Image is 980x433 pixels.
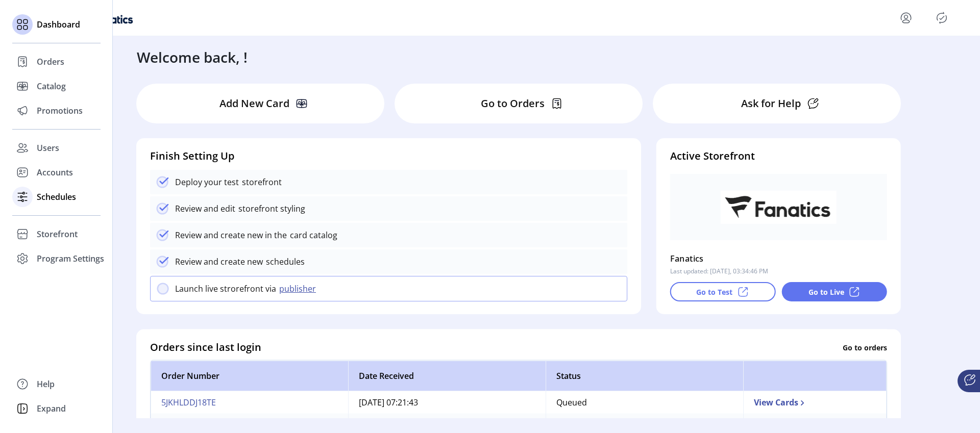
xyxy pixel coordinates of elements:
[137,46,248,68] h3: Welcome back, !
[546,391,743,414] td: Queued
[481,96,545,111] p: Go to Orders
[37,378,55,390] span: Help
[348,361,546,391] th: Date Received
[37,166,73,179] span: Accounts
[670,250,704,267] p: Fanatics
[151,391,348,414] td: 5JKHLDDJ18TE
[37,142,59,154] span: Users
[348,391,546,414] td: [DATE] 07:21:43
[175,176,239,188] p: Deploy your test
[239,176,282,188] p: storefront
[150,148,627,164] h4: Finish Setting Up
[175,229,287,241] p: Review and create new in the
[37,56,64,68] span: Orders
[175,256,263,268] p: Review and create new
[175,283,276,295] p: Launch live strorefront via
[743,391,887,414] td: View Cards
[741,96,801,111] p: Ask for Help
[219,96,289,111] p: Add New Card
[37,105,83,117] span: Promotions
[276,283,322,295] button: publisher
[175,202,235,215] p: Review and edit
[37,228,78,240] span: Storefront
[696,287,732,297] p: Go to Test
[843,342,887,352] p: Go to orders
[287,229,337,241] p: card catalog
[150,340,261,355] h4: Orders since last login
[898,10,914,26] button: menu
[151,361,348,391] th: Order Number
[934,10,950,26] button: Publisher Panel
[37,402,66,415] span: Expand
[670,267,768,276] p: Last updated: [DATE], 03:34:46 PM
[37,252,104,265] span: Program Settings
[546,361,743,391] th: Status
[235,202,305,215] p: storefront styling
[37,191,76,203] span: Schedules
[37,80,66,92] span: Catalog
[263,256,305,268] p: schedules
[37,18,80,31] span: Dashboard
[670,148,887,164] h4: Active Storefront
[808,287,844,297] p: Go to Live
